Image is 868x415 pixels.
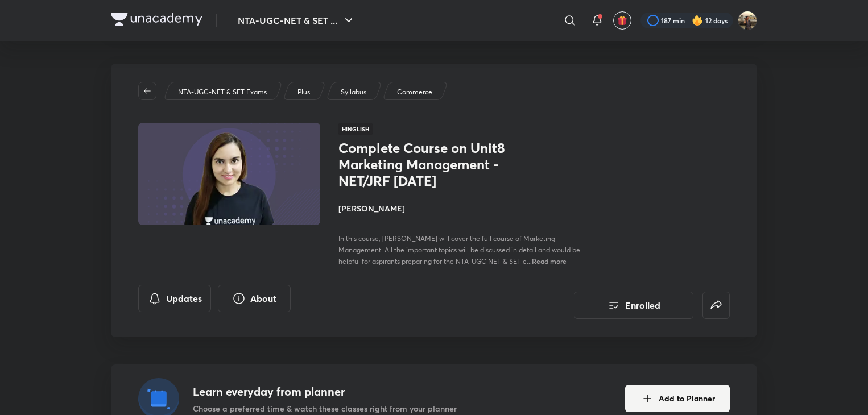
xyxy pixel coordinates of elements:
[111,13,202,26] img: Company Logo
[296,87,312,97] a: Plus
[339,87,369,97] a: Syllabus
[297,87,310,97] p: Plus
[341,87,366,97] p: Syllabus
[338,140,524,189] h1: Complete Course on Unit8 Marketing Management - NET/JRF [DATE]
[532,256,567,265] span: Read more
[338,123,373,135] span: Hinglish
[176,87,269,97] a: NTA-UGC-NET & SET Exams
[193,402,457,414] p: Choose a preferred time & watch these classes right from your planner
[692,15,703,26] img: streak
[625,385,730,412] button: Add to Planner
[338,234,580,265] span: In this course, [PERSON_NAME] will cover the full course of Marketing Management. All the importa...
[702,292,730,319] button: false
[193,383,457,400] h4: Learn everyday from planner
[231,9,362,32] button: NTA-UGC-NET & SET ...
[613,11,631,30] button: avatar
[138,285,211,312] button: Updates
[397,87,432,97] p: Commerce
[218,285,291,312] button: About
[738,11,757,30] img: Soumya singh
[338,202,593,214] h4: [PERSON_NAME]
[178,87,267,97] p: NTA-UGC-NET & SET Exams
[137,122,322,226] img: Thumbnail
[395,87,435,97] a: Commerce
[574,292,693,319] button: Enrolled
[617,15,627,26] img: avatar
[111,13,202,29] a: Company Logo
